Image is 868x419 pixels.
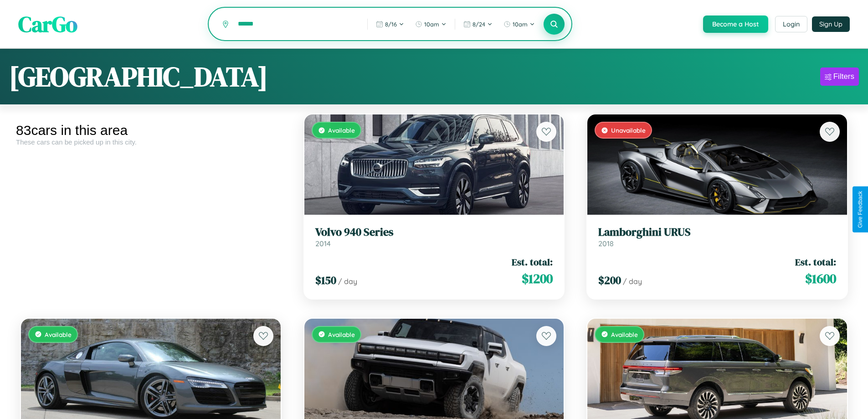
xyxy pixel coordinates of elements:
[795,255,836,269] span: Est. total:
[315,226,553,248] a: Volvo 940 Series2014
[598,226,836,239] h3: Lamborghini URUS
[703,16,768,33] button: Become a Host
[411,17,451,31] button: 10am
[812,16,850,32] button: Sign Up
[775,16,807,32] button: Login
[16,123,286,138] div: 83 cars in this area
[385,21,397,28] span: 8 / 16
[820,67,859,86] button: Filters
[315,273,336,288] span: $ 150
[512,255,553,269] span: Est. total:
[371,17,409,31] button: 8/16
[338,277,357,286] span: / day
[45,331,72,338] span: Available
[9,58,268,95] h1: [GEOGRAPHIC_DATA]
[18,9,77,39] span: CarGo
[598,273,621,288] span: $ 200
[611,126,646,134] span: Unavailable
[473,21,485,28] span: 8 / 24
[315,239,331,248] span: 2014
[459,17,497,31] button: 8/24
[805,269,836,288] span: $ 1600
[623,277,642,286] span: / day
[833,72,854,81] div: Filters
[499,17,539,31] button: 10am
[598,226,836,248] a: Lamborghini URUS2018
[424,21,439,28] span: 10am
[513,21,528,28] span: 10am
[328,331,355,338] span: Available
[857,191,863,228] div: Give Feedback
[611,331,638,338] span: Available
[16,138,286,146] div: These cars can be picked up in this city.
[522,269,553,288] span: $ 1200
[328,126,355,134] span: Available
[598,239,614,248] span: 2018
[315,226,553,239] h3: Volvo 940 Series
